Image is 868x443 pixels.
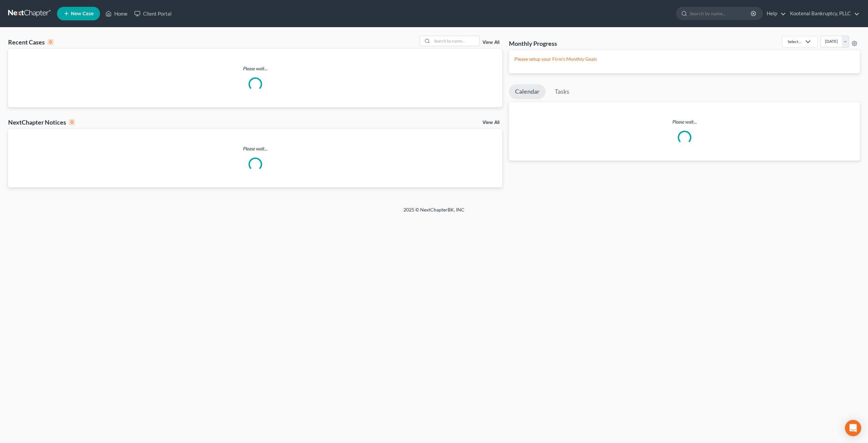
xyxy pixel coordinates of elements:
p: Please wait... [509,118,860,125]
div: NextChapter Notices [8,118,75,126]
p: Please wait... [8,145,502,152]
div: Open Intercom Messenger [845,420,861,436]
a: View All [482,40,499,45]
div: Recent Cases [8,38,54,46]
input: Search by name... [432,36,479,46]
p: Please wait... [8,65,502,72]
a: Tasks [549,84,575,99]
div: 2025 © NextChapterBK, INC [241,206,627,219]
a: Kootenai Bankruptcy, PLLC [787,7,860,20]
a: Client Portal [131,7,175,20]
input: Search by name... [690,7,752,20]
h3: Monthly Progress [509,39,557,48]
a: Calendar [509,84,546,99]
a: Help [763,7,786,20]
p: Please setup your Firm's Monthly Goals [514,56,854,62]
div: 0 [69,119,75,125]
a: View All [482,120,499,125]
span: New Case [71,11,94,16]
a: Home [102,7,131,20]
div: 0 [47,39,54,45]
div: Select... [788,39,801,44]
